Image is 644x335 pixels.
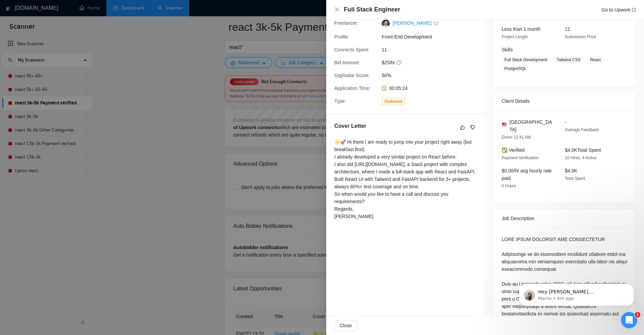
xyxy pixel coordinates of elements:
[334,7,340,12] span: close
[334,20,358,26] span: Freelancer:
[382,33,483,41] span: Front-End Development
[565,26,570,32] span: 11
[382,59,483,66] span: $25/hr
[334,47,369,52] span: Connects Spent:
[502,56,550,64] span: Full Stack Development
[587,56,603,64] span: React
[502,65,529,72] span: PostgreSQL
[334,86,371,91] span: Application Time:
[502,168,552,181] span: $0.00/hr avg hourly rate paid
[565,176,585,181] span: Total Spent
[389,86,408,91] span: 00:05:24
[502,209,627,228] div: Job Description
[397,60,402,65] span: question-circle
[334,98,346,104] span: Type:
[601,7,636,13] a: Go to Upworkexport
[635,312,640,317] span: 1
[565,147,601,153] span: $4.0K Total Spent
[554,56,583,64] span: Tailwind CSS
[340,322,352,329] span: Close
[502,155,539,160] span: Payment Verification
[469,123,477,131] button: dislike
[382,86,386,91] span: clock-circle
[334,138,477,220] div: 🌟🚀 Hi there I am ready to jump into your project right away (but breakfast first). I already deve...
[565,34,596,39] span: Submission Price
[382,20,390,28] img: c1wkWBSqSZbXrMFtlFJHwhS0-dh39UdZdfcUyOWhAMZ8b0bzuABUs_8JlV212KMt3c
[460,125,465,130] span: like
[334,73,369,78] span: GigRadar Score:
[334,320,357,331] button: Close
[334,122,366,130] h5: Cover Letter
[565,119,567,125] span: -
[434,21,438,25] span: export
[502,47,513,52] span: Skills
[334,34,349,40] span: Profile:
[334,7,340,13] button: Close
[382,98,405,105] span: Outbound
[502,135,531,140] span: Dover 11:41 AM
[565,127,599,132] span: Average Feedback
[502,92,627,110] div: Client Details
[502,147,525,153] span: ✅ Verified
[565,168,577,173] span: $4.0K
[502,122,507,127] img: 🇺🇸
[334,60,360,65] span: Bid Amount:
[502,34,528,39] span: Project Length
[470,125,475,130] span: dislike
[509,269,644,317] iframe: Intercom notifications message
[344,5,400,14] h4: Full Stack Engineer
[392,20,438,26] a: [PERSON_NAME] export
[565,155,596,160] span: 10 Hires, 4 Active
[502,184,516,188] span: 0 Hours
[382,72,483,79] span: 50%
[621,312,637,328] iframe: Intercom live chat
[632,8,636,12] span: export
[502,26,541,32] span: Less than 1 month
[382,46,483,53] span: 11
[509,118,554,133] span: [GEOGRAPHIC_DATA]
[458,123,467,131] button: like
